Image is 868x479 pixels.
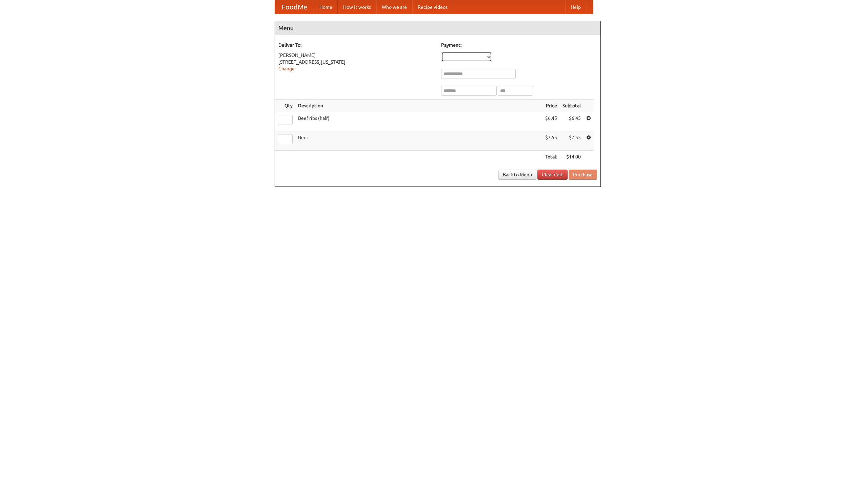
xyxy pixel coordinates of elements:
[278,66,295,71] a: Change
[278,42,434,48] h5: Deliver To:
[278,52,434,59] div: [PERSON_NAME]
[498,170,536,180] a: Back to Menu
[275,100,295,112] th: Qty
[542,112,560,131] td: $6.45
[560,151,584,163] th: $14.00
[314,0,338,14] a: Home
[278,59,434,65] div: [STREET_ADDRESS][US_STATE]
[569,170,597,180] button: Purchase
[412,0,453,14] a: Recipe videos
[560,112,584,131] td: $6.45
[275,21,600,35] h4: Menu
[542,151,560,163] th: Total:
[565,0,586,14] a: Help
[295,100,542,112] th: Description
[275,0,314,14] a: FoodMe
[542,131,560,151] td: $7.55
[542,100,560,112] th: Price
[537,170,568,180] a: Clear Cart
[376,0,412,14] a: Who we are
[338,0,376,14] a: How it works
[560,131,584,151] td: $7.55
[295,112,542,131] td: Beef ribs (half)
[295,131,542,151] td: Beer
[560,100,584,112] th: Subtotal
[441,42,597,48] h5: Payment:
